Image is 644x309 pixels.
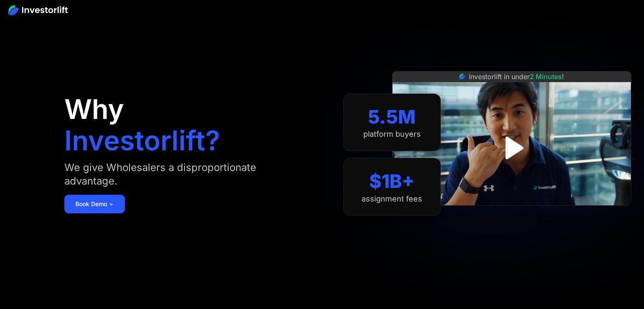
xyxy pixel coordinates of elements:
[64,96,124,123] h1: Why
[362,194,422,204] div: assignment fees
[368,106,416,128] div: 5.5M
[64,127,220,154] h1: Investorlift?
[369,170,415,193] div: $1B+
[64,195,125,213] a: Book Demo ➢
[493,129,531,167] a: open lightbox
[64,161,297,188] div: We give Wholesalers a disproportionate advantage.
[469,72,564,82] div: Investorlift in under !
[363,130,421,139] div: platform buyers
[530,72,562,81] span: 2 Minutes
[448,210,575,220] iframe: Customer reviews powered by Trustpilot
